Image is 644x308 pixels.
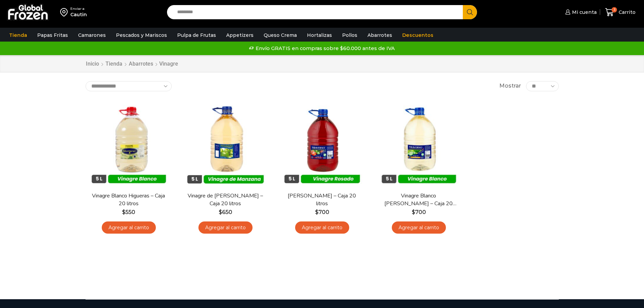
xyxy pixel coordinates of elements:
[70,11,87,18] div: Cautin
[86,60,178,68] nav: Breadcrumb
[122,209,135,215] bdi: 550
[86,81,172,91] select: Pedido de la tienda
[75,29,109,42] a: Camarones
[295,221,349,234] a: Agregar al carrito: “Vinagre Rosado Traverso - Caja 20 litros”
[570,9,597,16] span: Mi cuenta
[174,29,219,42] a: Pulpa de Frutas
[463,5,477,19] button: Search button
[283,192,361,208] a: [PERSON_NAME] – Caja 20 litros
[399,29,437,42] a: Descuentos
[612,7,617,13] span: 3
[86,60,99,68] a: Inicio
[60,6,70,18] img: address-field-icon.svg
[113,29,170,42] a: Pescados y Mariscos
[364,29,396,42] a: Abarrotes
[315,209,318,215] span: $
[34,29,71,42] a: Papas Fritas
[198,221,253,234] a: Agregar al carrito: “Vinagre de Manzana Higueras - Caja 20 litros”
[159,61,178,67] h1: Vinagre
[304,29,335,42] a: Hortalizas
[122,209,125,215] span: $
[223,29,257,42] a: Appetizers
[564,5,597,19] a: Mi cuenta
[603,4,637,20] a: 3 Carrito
[186,192,264,208] a: Vinagre de [PERSON_NAME] – Caja 20 litros
[6,29,30,42] a: Tienda
[315,209,329,215] bdi: 700
[499,82,521,90] span: Mostrar
[219,209,232,215] bdi: 650
[260,29,300,42] a: Queso Crema
[219,209,222,215] span: $
[380,192,457,208] a: Vinagre Blanco [PERSON_NAME] – Caja 20 litros
[412,209,426,215] bdi: 700
[339,29,361,42] a: Pollos
[90,192,167,208] a: Vinagre Blanco Higueras – Caja 20 litros
[617,9,636,16] span: Carrito
[102,221,156,234] a: Agregar al carrito: “Vinagre Blanco Higueras - Caja 20 litros”
[128,60,153,68] a: Abarrotes
[105,60,123,68] a: Tienda
[392,221,446,234] a: Agregar al carrito: “Vinagre Blanco Traverso - Caja 20 litros”
[70,6,87,11] div: Enviar a
[412,209,415,215] span: $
